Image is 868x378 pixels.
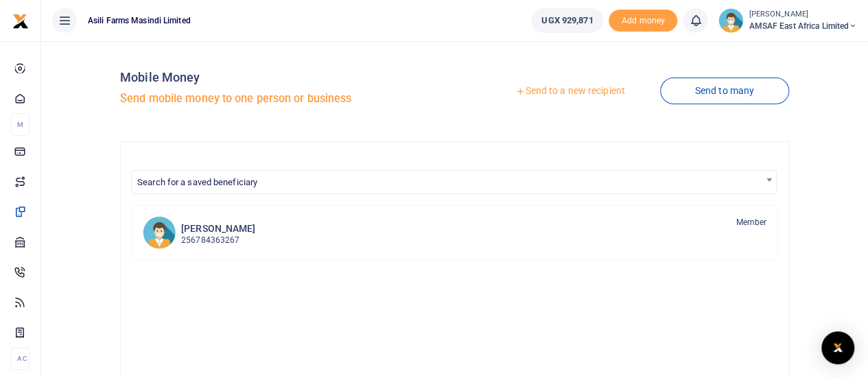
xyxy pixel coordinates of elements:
[531,8,603,33] a: UGX 929,871
[821,331,854,364] div: Open Intercom Messenger
[11,347,30,370] li: Ac
[11,113,30,136] li: M
[12,15,29,25] a: logo-small logo-large logo-large
[718,8,857,33] a: profile-user [PERSON_NAME] AMSAF East Africa Limited
[120,70,449,85] h4: Mobile Money
[736,216,766,228] span: Member
[12,13,29,29] img: logo-small
[609,14,677,25] a: Add money
[131,170,777,194] span: Search for a saved beneficiary
[143,216,176,249] img: DK
[609,10,677,32] span: Add money
[137,177,257,187] span: Search for a saved beneficiary
[541,14,593,27] span: UGX 929,871
[132,171,776,192] span: Search for a saved beneficiary
[749,20,857,32] span: AMSAF East Africa Limited
[132,205,777,260] a: DK [PERSON_NAME] 256784363267 Member
[181,223,255,235] h6: [PERSON_NAME]
[82,14,196,27] span: Asili Farms Masindi Limited
[120,92,449,106] h5: Send mobile money to one person or business
[480,79,659,104] a: Send to a new recipient
[749,9,857,21] small: [PERSON_NAME]
[660,78,789,104] a: Send to many
[609,10,677,32] li: Toup your wallet
[718,8,743,33] img: profile-user
[526,8,609,33] li: Wallet ballance
[181,234,255,247] p: 256784363267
